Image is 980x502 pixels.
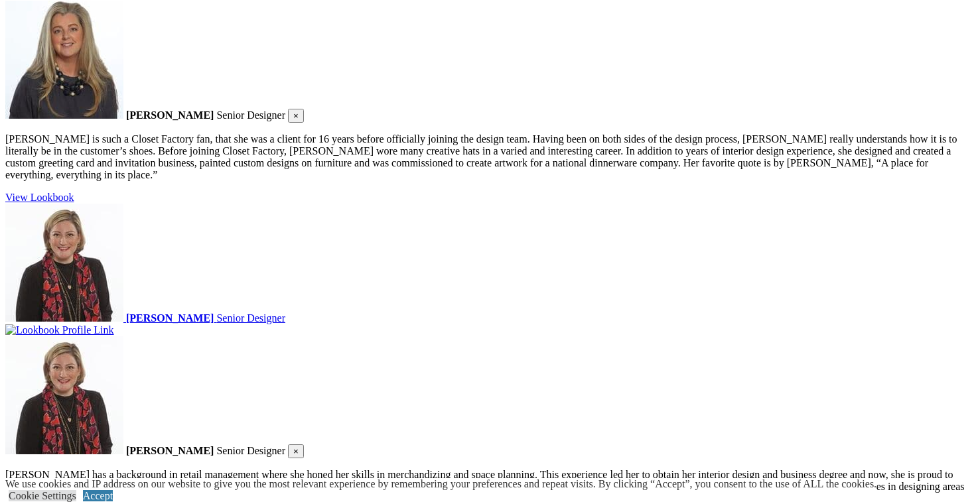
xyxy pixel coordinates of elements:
[9,490,76,501] a: Cookie Settings
[5,204,123,322] img: Closet Factory designer Cassie Griffin
[126,445,214,456] strong: [PERSON_NAME]
[293,111,299,121] span: ×
[293,446,299,456] span: ×
[126,312,214,324] strong: [PERSON_NAME]
[5,204,965,336] a: Closet Factory designer Cassie Griffin [PERSON_NAME] Senior Designer Lookbook Profile Link
[216,312,285,324] span: Senior Designer
[5,336,123,454] img: Closet Factory designer Cassie Griffin
[5,478,876,490] div: We use cookies and IP address on our website to give you the most relevant experience by remember...
[288,109,304,123] button: Close
[126,109,214,121] strong: [PERSON_NAME]
[5,1,123,119] img: Closet Factory designer Beth Patrick
[5,133,965,181] p: [PERSON_NAME] is such a Closet Factory fan, that she was a client for 16 years before officially ...
[216,445,285,456] span: Senior Designer
[5,324,114,336] img: Lookbook Profile Link
[83,490,113,501] a: Accept
[288,444,304,458] button: Close
[216,109,285,121] span: Senior Designer
[5,192,74,203] a: click here to view lookbook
